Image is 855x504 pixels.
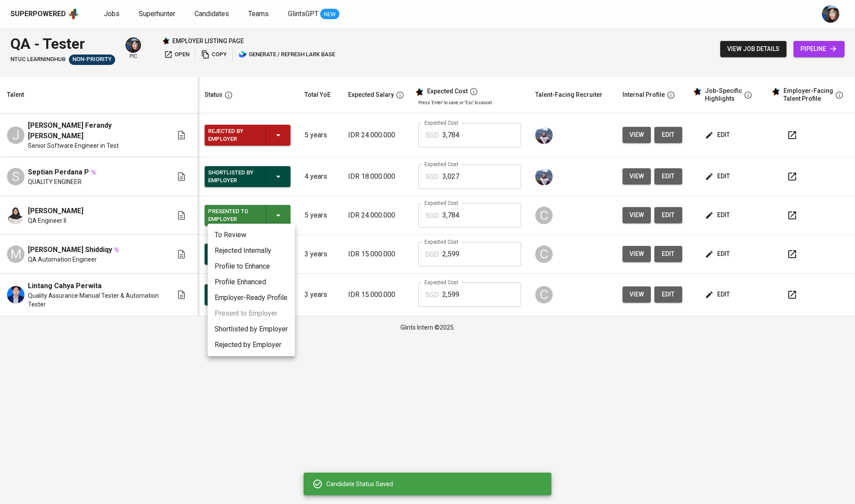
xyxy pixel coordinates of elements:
li: Profile Enhanced [208,274,295,290]
li: Shortlisted by Employer [208,321,295,337]
li: Profile to Enhance [208,259,295,274]
li: Rejected Internally [208,243,295,259]
li: Rejected by Employer [208,337,295,353]
li: Employer-Ready Profile [208,290,295,306]
div: Candidate Status Saved [326,480,544,488]
li: To Review [208,227,295,243]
